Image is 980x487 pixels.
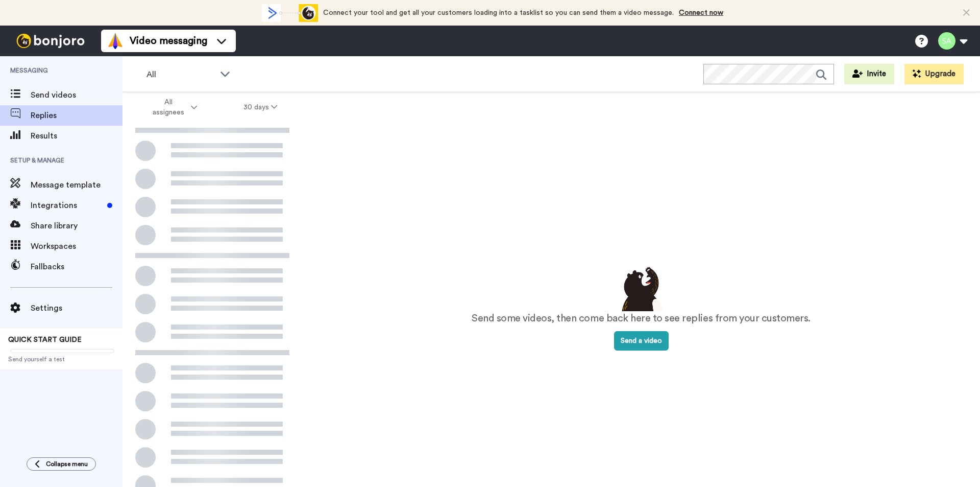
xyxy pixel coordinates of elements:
[614,337,669,344] a: Send a video
[844,64,894,84] button: Invite
[31,302,122,314] span: Settings
[46,460,88,468] span: Collapse menu
[125,93,220,122] button: All assignees
[130,34,207,48] span: Video messaging
[8,336,82,343] span: QUICK START GUIDE
[472,311,811,326] p: Send some videos, then come back here to see replies from your customers.
[679,9,723,16] a: Connect now
[31,109,122,122] span: Replies
[107,33,124,49] img: vm-color.svg
[904,64,964,84] button: Upgrade
[616,264,667,311] img: results-emptystates.png
[31,199,103,212] span: Integrations
[323,9,674,16] span: Connect your tool and get all your customers loading into a tasklist so you can send them a video...
[31,220,122,232] span: Share library
[31,240,122,252] span: Workspaces
[27,457,96,471] button: Collapse menu
[262,4,318,22] div: animation
[12,34,89,48] img: bj-logo-header-white.svg
[8,355,114,363] span: Send yourself a test
[31,89,122,101] span: Send videos
[146,68,215,81] span: All
[148,97,189,118] span: All assignees
[614,331,669,351] button: Send a video
[220,98,301,117] button: 30 days
[31,179,122,191] span: Message template
[31,261,122,273] span: Fallbacks
[31,130,122,142] span: Results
